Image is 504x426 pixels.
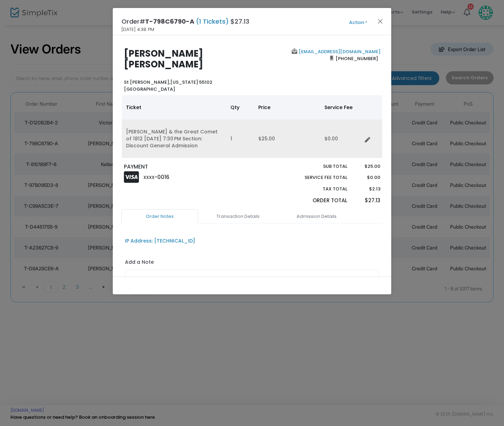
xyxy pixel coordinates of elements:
[226,95,254,120] th: Qty
[121,26,154,33] span: [DATE] 4:38 PM
[124,79,212,92] b: [US_STATE] 55102 [GEOGRAPHIC_DATA]
[124,163,249,171] p: PAYMENT
[200,209,276,224] a: Transaction Details
[337,19,379,26] button: Action
[122,95,226,120] th: Ticket
[333,53,380,64] span: [PHONE_NUMBER]
[297,48,380,55] a: [EMAIL_ADDRESS][DOMAIN_NAME]
[288,174,347,181] p: Service Fee Total
[194,17,230,26] span: (1 Tickets)
[226,120,254,158] td: 1
[320,120,362,158] td: $0.00
[121,17,249,26] h4: Order# $27.13
[288,163,347,170] p: Sub total
[376,17,385,26] button: Close
[121,209,198,224] a: Order Notes
[354,186,380,192] p: $2.13
[254,95,320,120] th: Price
[143,174,155,180] span: XXXX
[354,174,380,181] p: $0.00
[122,95,382,158] div: Data table
[320,95,362,120] th: Service Fee
[155,173,170,181] span: -0016
[254,120,320,158] td: $25.00
[122,120,226,158] td: [PERSON_NAME] & the Great Comet of 1812 [DATE] 7:30 PM Section: Discount General Admission
[278,209,355,224] a: Admission Details
[125,237,195,245] div: IP Address: [TECHNICAL_ID]
[288,197,347,205] p: Order Total
[288,186,347,192] p: Tax Total
[124,47,203,71] b: [PERSON_NAME] [PERSON_NAME]
[124,79,170,85] span: St [PERSON_NAME],
[145,17,194,26] span: T-798C6790-A
[354,163,380,170] p: $25.00
[125,259,154,268] label: Add a Note
[354,197,380,205] p: $27.13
